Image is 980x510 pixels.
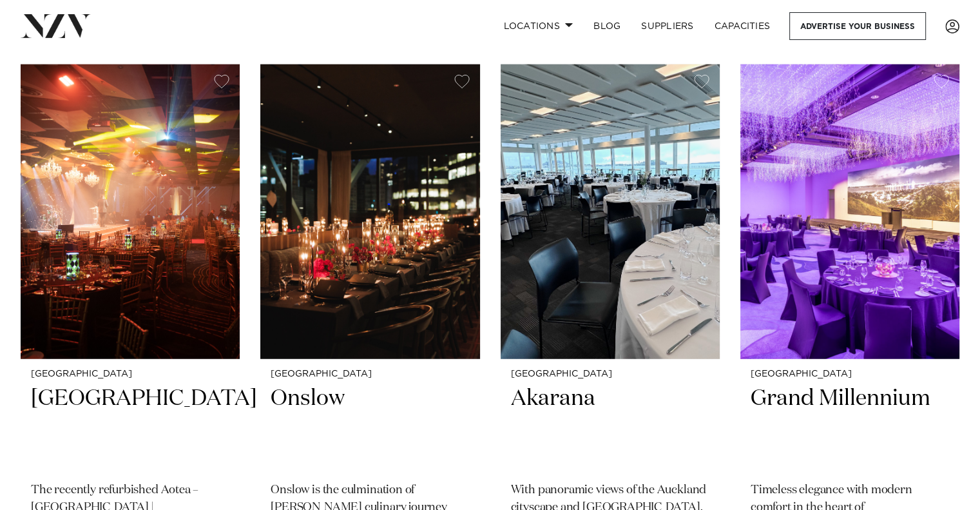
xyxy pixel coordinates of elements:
[751,384,949,471] h2: Grand Millennium
[31,369,229,379] small: [GEOGRAPHIC_DATA]
[704,12,781,40] a: Capacities
[511,369,709,379] small: [GEOGRAPHIC_DATA]
[583,12,631,40] a: BLOG
[21,14,91,37] img: nzv-logo.png
[631,12,704,40] a: SUPPLIERS
[789,12,926,40] a: Advertise your business
[271,369,469,379] small: [GEOGRAPHIC_DATA]
[31,384,229,471] h2: [GEOGRAPHIC_DATA]
[493,12,583,40] a: Locations
[271,384,469,471] h2: Onslow
[751,369,949,379] small: [GEOGRAPHIC_DATA]
[511,384,709,471] h2: Akarana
